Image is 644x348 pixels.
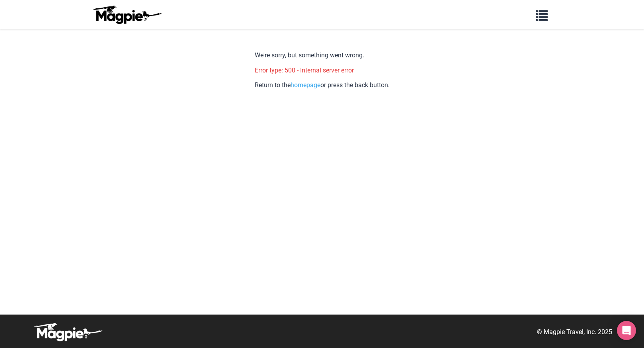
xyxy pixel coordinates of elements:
div: Open Intercom Messenger [617,321,636,340]
img: logo-ab69f6fb50320c5b225c76a69d11143b.png [91,5,163,24]
p: Error type: 500 - Internal server error [255,65,390,76]
a: homepage [291,81,320,89]
img: logo-white-d94fa1abed81b67a048b3d0f0ab5b955.png [32,323,103,342]
p: Return to the or press the back button. [255,80,390,90]
p: © Magpie Travel, Inc. 2025 [537,327,612,337]
p: We're sorry, but something went wrong. [255,50,390,61]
